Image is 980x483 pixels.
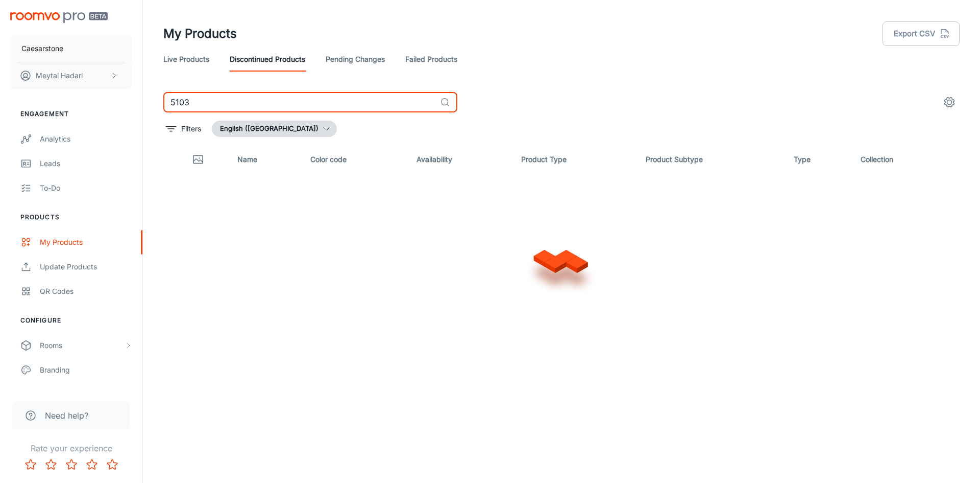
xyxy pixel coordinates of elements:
[41,454,61,475] button: Rate 2 star
[40,237,132,248] div: My Products
[40,340,124,351] div: Rooms
[163,25,237,43] h1: My Products
[638,145,786,174] th: Product Subtype
[513,145,638,174] th: Product Type
[40,182,132,194] div: To-do
[939,92,960,112] button: settings
[786,145,852,174] th: Type
[40,286,132,297] div: QR Codes
[852,145,960,174] th: Collection
[10,62,132,89] button: Meytal Hadari
[302,145,408,174] th: Color code
[883,21,960,46] button: Export CSV
[212,121,337,137] button: English ([GEOGRAPHIC_DATA])
[163,47,209,72] a: Live Products
[10,12,108,23] img: Roomvo PRO Beta
[405,47,457,72] a: Failed Products
[61,454,82,475] button: Rate 3 star
[40,158,132,169] div: Leads
[408,145,513,174] th: Availability
[163,121,204,137] button: filter
[40,389,132,400] div: Texts
[181,123,201,134] p: Filters
[8,442,134,454] p: Rate your experience
[36,70,83,81] p: Meytal Hadari
[230,47,305,72] a: Discontinued Products
[326,47,385,72] a: Pending Changes
[40,261,132,272] div: Update Products
[10,35,132,62] button: Caesarstone
[163,92,436,112] input: Search
[21,43,63,54] p: Caesarstone
[45,409,88,422] span: Need help?
[102,454,122,475] button: Rate 5 star
[20,454,41,475] button: Rate 1 star
[229,145,302,174] th: Name
[82,454,102,475] button: Rate 4 star
[40,133,132,145] div: Analytics
[192,153,204,166] svg: Thumbnail
[40,364,132,376] div: Branding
